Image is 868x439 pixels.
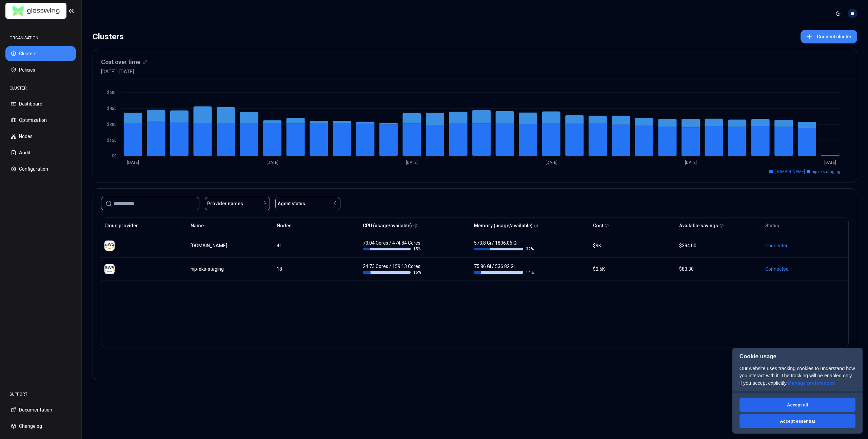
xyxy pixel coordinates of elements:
[277,242,357,249] div: 41
[5,387,76,401] div: SUPPORT
[5,46,76,61] button: Clusters
[5,81,76,95] div: CLUSTER
[5,96,76,111] button: Dashboard
[739,414,855,428] button: Accept essential
[593,266,673,272] div: $2.5K
[765,242,845,249] div: Connected
[363,246,422,252] div: 15 %
[104,264,115,274] img: aws
[207,200,243,207] span: Provider names
[277,266,357,272] div: 18
[5,161,76,176] button: Configuration
[5,129,76,144] button: Nodes
[93,30,124,43] div: Clusters
[824,160,836,165] tspan: [DATE]
[679,219,718,232] button: Available savings
[5,113,76,128] button: Optimization
[10,3,62,19] img: GlassWing
[104,241,115,251] img: aws
[107,122,117,127] tspan: $300
[267,160,278,165] tspan: [DATE]
[363,219,412,232] button: CPU (usage/available)
[191,266,271,272] div: hip-eks-staging
[107,90,117,95] tspan: $600
[474,240,534,252] div: 573.8 Gi / 1806.06 Gi
[732,353,863,360] h2: Cookie usage
[101,57,140,67] h3: Cost over time
[363,263,422,275] div: 24.73 Cores / 159.13 Cores
[593,219,603,232] button: Cost
[765,222,779,229] div: Status
[679,242,759,249] div: $394.00
[205,197,270,210] button: Provider names
[5,402,76,417] button: Documentation
[406,160,418,165] tspan: [DATE]
[593,242,673,249] div: $9K
[732,365,863,392] p: Our website uses tracking cookies to understand how you interact with it. The tracking will be en...
[104,219,138,232] button: Cloud provider
[275,197,340,210] button: Agent status
[474,246,534,252] div: 32 %
[546,160,557,165] tspan: [DATE]
[679,266,759,272] div: $83.30
[5,31,76,45] div: ORGANISATION
[363,270,422,275] div: 16 %
[101,68,147,75] span: [DATE] - [DATE]
[127,160,139,165] tspan: [DATE]
[5,419,76,434] button: Changelog
[765,266,845,272] div: Connected
[5,62,76,77] button: Policies
[107,106,117,111] tspan: $450
[107,138,117,143] tspan: $150
[474,219,533,232] button: Memory (usage/available)
[801,30,857,43] button: Connect cluster
[112,154,117,158] tspan: $0
[685,160,697,165] tspan: [DATE]
[788,380,835,386] a: Manage preferences
[474,270,534,275] div: 14 %
[739,398,855,412] button: Accept all
[774,169,805,174] span: [DOMAIN_NAME]
[474,263,534,275] div: 75.86 Gi / 536.82 Gi
[191,219,204,232] button: Name
[812,169,840,174] span: hip-eks-staging
[363,240,422,252] div: 73.04 Cores / 474.84 Cores
[277,219,292,232] button: Nodes
[278,200,305,207] span: Agent status
[191,242,271,249] div: luke.kubernetes.hipagesgroup.com.au
[5,145,76,160] button: Audit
